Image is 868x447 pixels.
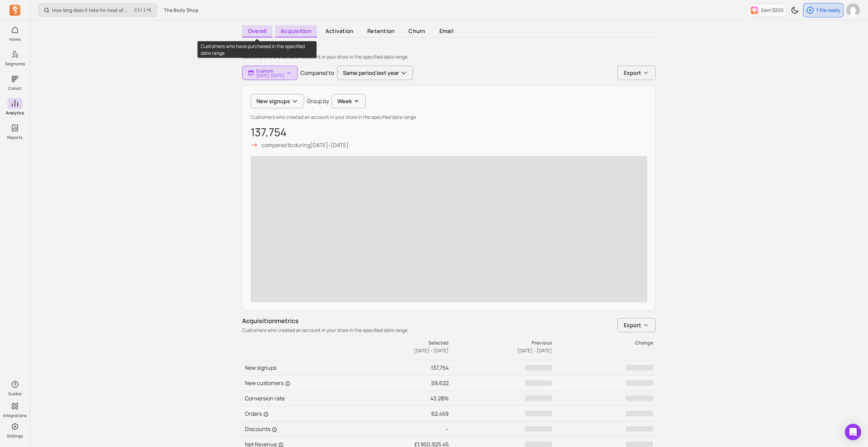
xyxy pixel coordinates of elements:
[525,411,552,416] span: ‌
[346,339,449,346] p: Selected
[307,97,329,105] p: Group by
[525,380,552,386] span: ‌
[346,391,449,406] td: 43.28%
[242,25,272,37] span: overall
[164,7,199,14] span: The Body Shop
[525,365,552,370] span: ‌
[517,347,552,354] span: [DATE] - [DATE]
[403,25,431,37] span: churn
[149,7,151,13] kbd: K
[626,442,653,447] span: ‌
[362,25,400,37] span: retention
[617,318,656,332] button: Export
[525,442,552,447] span: ‌
[251,94,304,108] button: New signups
[626,411,653,416] span: ‌
[242,391,346,406] td: Conversion rate
[346,376,449,391] td: 59,622
[242,376,346,391] td: New customers
[346,421,449,437] td: --
[846,3,860,17] img: avatar
[134,6,151,14] span: +
[346,360,449,376] td: 137,754
[320,25,359,37] span: activation
[256,74,284,78] p: [DATE] - [DATE]
[134,7,146,14] kbd: Ctrl
[525,426,552,432] span: ‌
[845,424,861,440] div: Open Intercom Messenger
[337,66,413,80] button: Same period last year
[7,135,22,140] p: Reports
[332,94,366,108] button: Week
[275,25,317,37] span: acquisition
[626,396,653,401] span: ‌
[3,413,27,418] p: Integrations
[251,156,647,302] span: ‌
[788,3,802,17] button: Toggle dark mode
[5,61,25,67] p: Segments
[8,391,21,397] p: Guides
[761,7,784,14] p: Earn $200
[8,86,22,91] p: Cohort
[525,396,552,401] span: ‌
[803,3,844,17] button: 1 file ready
[624,321,641,329] span: Export
[6,110,24,116] p: Analytics
[9,37,21,42] p: Home
[7,378,22,398] button: Guides
[251,126,647,138] p: 137,754
[52,7,132,14] p: How long does it take for most of my customers to buy again?
[626,426,653,432] span: ‌
[242,327,407,334] p: Customers who created an account in your store in the specified date range
[242,316,407,325] p: Acquisition metrics
[7,433,23,439] p: Settings
[242,66,298,80] button: Custom[DATE]-[DATE]
[262,141,349,149] p: compared to during [DATE] - [DATE]
[256,68,284,74] p: Custom
[617,66,656,80] button: Export
[449,339,552,346] p: Previous
[816,7,840,14] p: 1 file ready
[160,4,203,16] button: The Body Shop
[242,406,346,421] td: Orders
[624,69,641,77] span: Export
[242,360,346,376] td: New signups
[346,406,449,421] td: 62,459
[414,347,449,354] span: [DATE] - [DATE]
[242,53,656,60] p: Customers who created an account in your store in the specified date range
[242,43,656,52] p: acquisition
[251,114,647,121] p: Customers who created an account in your store in the specified date range
[242,421,346,437] td: Discounts
[434,25,459,37] span: email
[626,380,653,386] span: ‌
[300,69,334,77] p: Compared to
[626,365,653,370] span: ‌
[553,339,653,346] p: Change
[747,3,787,17] button: Earn $200
[38,3,157,17] button: How long does it take for most of my customers to buy again?Ctrl+K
